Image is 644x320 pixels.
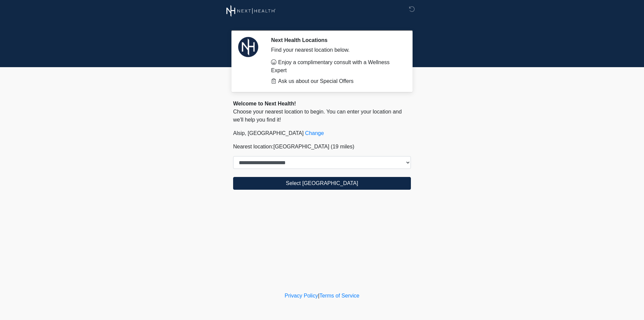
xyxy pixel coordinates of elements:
[319,293,359,299] a: Terms of Service
[271,58,401,75] li: Enjoy a complimentary consult with a Wellness Expert
[273,144,329,149] span: [GEOGRAPHIC_DATA]
[238,37,258,57] img: Agent Avatar
[233,100,411,108] div: Welcome to Next Health!
[331,144,354,149] span: (19 miles)
[233,130,304,136] span: Alsip, [GEOGRAPHIC_DATA]
[271,46,401,54] div: Find your nearest location below.
[271,37,401,43] h2: Next Health Locations
[318,293,319,299] a: |
[285,293,318,299] a: Privacy Policy
[233,109,402,123] span: Choose your nearest location to begin. You can enter your location and we'll help you find it!
[233,143,411,151] p: Nearest location:
[226,5,276,17] img: Next Health Wellness Logo
[233,177,411,190] button: Select [GEOGRAPHIC_DATA]
[271,77,401,85] li: Ask us about our Special Offers
[305,130,324,136] a: Change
